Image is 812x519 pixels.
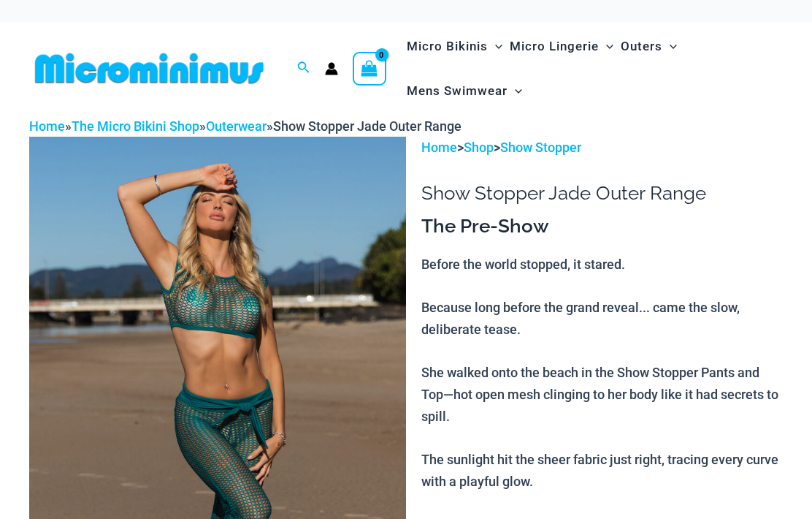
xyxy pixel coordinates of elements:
[488,28,502,65] span: Menu Toggle
[72,118,199,134] a: The Micro Bikini Shop
[621,28,662,65] span: Outers
[297,59,310,77] a: Search icon link
[421,182,783,205] h1: Show Stopper Jade Outer Range
[506,24,617,69] a: Micro LingerieMenu ToggleMenu Toggle
[421,214,783,239] h3: The Pre-Show
[599,28,613,65] span: Menu Toggle
[407,28,488,65] span: Micro Bikinis
[403,69,526,113] a: Mens SwimwearMenu ToggleMenu Toggle
[617,24,681,69] a: OutersMenu ToggleMenu Toggle
[464,140,494,155] a: Shop
[421,140,457,155] a: Home
[206,118,267,134] a: Outerwear
[273,118,461,134] span: Show Stopper Jade Outer Range
[29,118,461,134] span: » » »
[662,28,677,65] span: Menu Toggle
[507,72,522,110] span: Menu Toggle
[500,140,581,155] a: Show Stopper
[29,118,65,134] a: Home
[325,62,338,75] a: Account icon link
[421,137,783,159] p: > >
[353,52,386,86] a: View Shopping Cart, empty
[510,28,599,65] span: Micro Lingerie
[29,52,269,85] img: MM SHOP LOGO FLAT
[403,24,506,69] a: Micro BikinisMenu ToggleMenu Toggle
[401,22,783,115] nav: Site Navigation
[407,72,507,110] span: Mens Swimwear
